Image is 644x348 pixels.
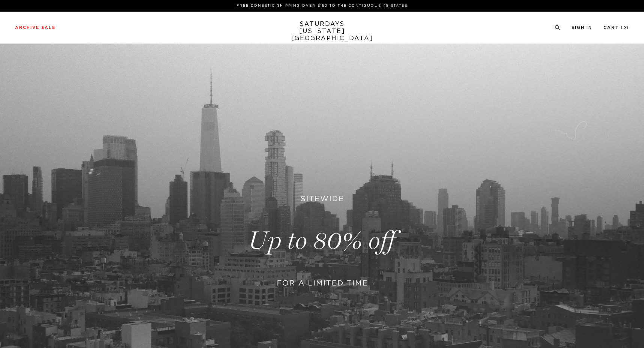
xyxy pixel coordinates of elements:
small: 0 [623,26,626,30]
a: SATURDAYS[US_STATE][GEOGRAPHIC_DATA] [291,21,353,42]
p: FREE DOMESTIC SHIPPING OVER $150 TO THE CONTIGUOUS 48 STATES [18,3,626,9]
a: Sign In [572,26,592,30]
a: Archive Sale [15,26,56,30]
a: Cart (0) [603,26,629,30]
